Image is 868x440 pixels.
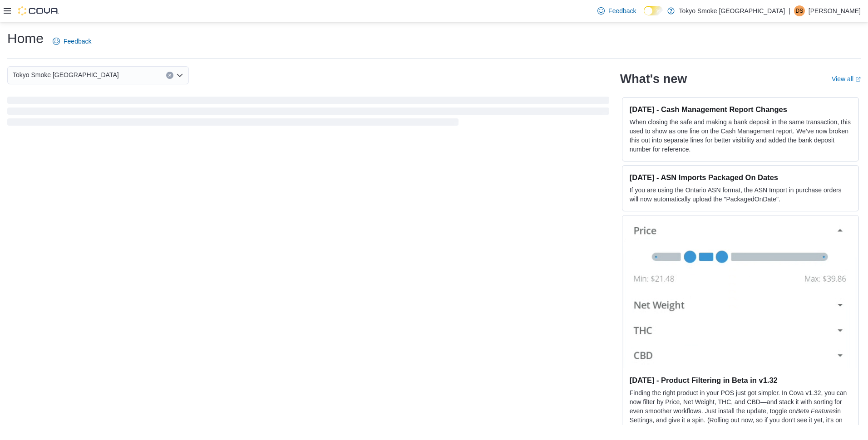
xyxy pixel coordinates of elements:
[7,98,609,127] span: Loading
[630,376,851,385] h3: [DATE] - Product Filtering in Beta in v1.32
[630,105,851,114] h3: [DATE] - Cash Management Report Changes
[64,37,91,46] span: Feedback
[796,5,804,16] span: DS
[809,5,861,16] p: [PERSON_NAME]
[789,5,790,16] p: |
[630,117,851,154] p: When closing the safe and making a bank deposit in the same transaction, this used to show as one...
[13,69,119,80] span: Tokyo Smoke [GEOGRAPHIC_DATA]
[620,72,687,86] h2: What's new
[855,77,861,82] svg: External link
[18,6,59,15] img: Cova
[630,186,851,204] p: If you are using the Ontario ASN format, the ASN Import in purchase orders will now automatically...
[176,72,183,79] button: Open list of options
[630,173,851,182] h3: [DATE] - ASN Imports Packaged On Dates
[832,75,861,83] a: View allExternal link
[644,15,644,16] span: Dark Mode
[630,388,851,434] p: Finding the right product in your POS just got simpler. In Cova v1.32, you can now filter by Pric...
[794,5,805,16] div: Destinee Sullivan
[7,29,44,48] h1: Home
[49,32,95,50] a: Feedback
[796,407,836,415] em: Beta Features
[679,5,785,16] p: Tokyo Smoke [GEOGRAPHIC_DATA]
[644,6,663,15] input: Dark Mode
[608,6,636,15] span: Feedback
[594,2,640,20] a: Feedback
[166,72,173,79] button: Clear input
